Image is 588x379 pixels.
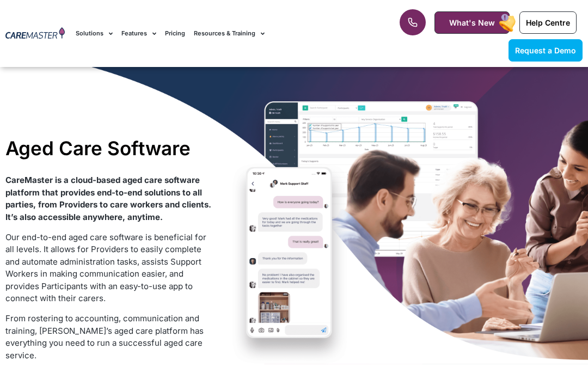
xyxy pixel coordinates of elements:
[5,27,65,40] img: CareMaster Logo
[449,18,495,27] span: What's New
[5,137,212,160] h1: Aged Care Software
[76,15,375,52] nav: Menu
[121,15,156,52] a: Features
[165,15,185,52] a: Pricing
[519,11,577,34] a: Help Centre
[76,15,113,52] a: Solutions
[515,46,576,55] span: Request a Demo
[509,39,583,62] a: Request a Demo
[5,175,211,222] strong: CareMaster is a cloud-based aged care software platform that provides end-to-end solutions to all...
[526,18,570,27] span: Help Centre
[5,313,204,360] span: From rostering to accounting, communication and training, [PERSON_NAME]’s aged care platform has ...
[5,232,206,304] span: Our end-to-end aged care software is beneficial for all levels. It allows for Providers to easily...
[434,11,510,34] a: What's New
[194,15,265,52] a: Resources & Training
